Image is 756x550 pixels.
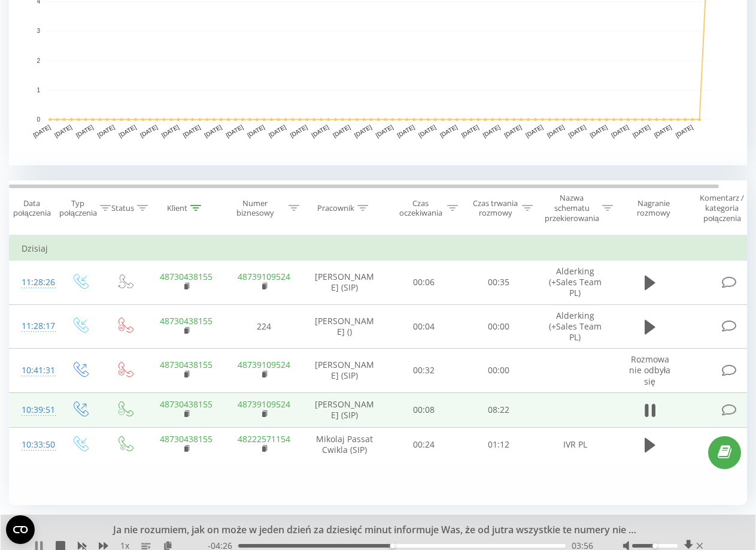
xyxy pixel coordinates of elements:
[246,123,266,138] text: [DATE]
[22,359,45,382] div: 10:41:31
[167,203,187,213] div: Klient
[32,123,51,138] text: [DATE]
[311,123,330,138] text: [DATE]
[417,123,437,138] text: [DATE]
[503,123,523,138] text: [DATE]
[624,198,682,219] div: Nagranie rozmowy
[238,398,290,410] a: 48739109524
[653,123,673,138] text: [DATE]
[160,398,212,410] a: 48730438155
[96,123,116,138] text: [DATE]
[22,398,45,422] div: 10:39:51
[462,427,536,462] td: 01:12
[303,427,387,462] td: Mikolaj Passat Cwikla (SIP)
[139,123,159,138] text: [DATE]
[387,392,462,427] td: 00:08
[610,123,630,138] text: [DATE]
[629,353,670,386] span: Rozmowa nie odbyła się
[37,28,40,35] text: 3
[567,123,587,138] text: [DATE]
[317,203,354,213] div: Pracownik
[75,123,95,138] text: [DATE]
[462,349,536,393] td: 00:00
[390,543,395,548] div: Accessibility label
[387,427,462,462] td: 00:24
[472,198,519,219] div: Czas trwania rozmowy
[22,433,45,457] div: 10:33:50
[546,123,566,138] text: [DATE]
[396,123,416,138] text: [DATE]
[37,58,40,64] text: 2
[387,349,462,393] td: 00:32
[10,198,54,219] div: Data połączenia
[37,116,40,123] text: 0
[524,123,544,138] text: [DATE]
[545,193,599,223] div: Nazwa schematu przekierowania
[303,261,387,305] td: [PERSON_NAME] (SIP)
[675,123,694,138] text: [DATE]
[111,203,134,213] div: Status
[160,359,212,370] a: 48730438155
[268,123,287,138] text: [DATE]
[204,123,223,138] text: [DATE]
[353,123,373,138] text: [DATE]
[22,315,45,338] div: 11:28:17
[536,261,614,305] td: Alderking (+Sales Team PL)
[160,315,212,327] a: 48730438155
[238,271,290,282] a: 48739109524
[589,123,609,138] text: [DATE]
[160,271,212,282] a: 48730438155
[59,198,97,219] div: Typ połączenia
[536,427,614,462] td: IVR PL
[387,261,462,305] td: 00:06
[53,123,73,138] text: [DATE]
[238,433,290,445] a: 48222571154
[631,123,651,138] text: [DATE]
[536,304,614,349] td: Alderking (+Sales Team PL)
[182,123,202,138] text: [DATE]
[225,304,303,349] td: 224
[303,392,387,427] td: [PERSON_NAME] (SIP)
[303,349,387,393] td: [PERSON_NAME] (SIP)
[460,123,480,138] text: [DATE]
[462,304,536,349] td: 00:00
[6,515,35,544] button: Open CMP widget
[37,87,40,93] text: 1
[652,543,657,548] div: Accessibility label
[118,123,138,138] text: [DATE]
[224,123,244,138] text: [DATE]
[101,524,639,537] div: Ja nie rozumiem, jak on może w jeden dzień za dziesięć minut informuje Was, że od jutra wszystkie...
[332,123,351,138] text: [DATE]
[439,123,459,138] text: [DATE]
[238,359,290,370] a: 48739109524
[462,392,536,427] td: 08:22
[303,304,387,349] td: [PERSON_NAME] ()
[397,198,444,219] div: Czas oczekiwania
[160,433,212,445] a: 48730438155
[225,198,286,219] div: Numer biznesowy
[22,271,45,294] div: 11:28:26
[160,123,180,138] text: [DATE]
[289,123,309,138] text: [DATE]
[482,123,502,138] text: [DATE]
[375,123,394,138] text: [DATE]
[387,304,462,349] td: 00:04
[462,261,536,305] td: 00:35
